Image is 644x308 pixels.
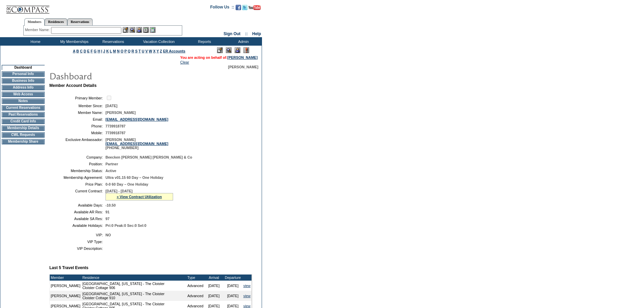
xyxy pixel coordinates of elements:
a: Z [160,49,162,53]
span: [DATE] [105,104,117,108]
a: A [73,49,75,53]
td: Arrival [205,275,223,281]
a: view [243,294,251,298]
a: Sign Out [223,31,240,36]
div: Member Name: [25,27,51,33]
span: [DATE] - [DATE] [105,189,133,193]
td: Exclusive Ambassador: [52,138,103,150]
a: O [121,49,123,53]
img: Become our fan on Facebook [236,5,241,10]
img: Log Concern/Member Elevation [243,47,249,53]
td: Departure [223,275,242,281]
td: Current Reservations [2,105,45,111]
td: Membership Status: [52,169,103,173]
a: [PERSON_NAME] [228,55,258,60]
td: Available AR Res: [52,210,103,214]
td: Price Plan: [52,182,103,186]
img: Reservations [143,27,149,33]
td: Business Info [2,78,45,84]
td: CWL Requests [2,132,45,138]
td: Advanced [186,291,204,301]
td: VIP Description: [52,246,103,251]
span: Active [105,169,116,173]
span: NO [105,233,111,237]
span: :: [245,31,248,36]
td: Primary Member: [52,95,103,101]
span: -10.50 [105,203,116,207]
a: W [149,49,152,53]
td: Email: [52,117,103,121]
td: [DATE] [205,291,223,301]
a: M [113,49,116,53]
img: Follow us on Twitter [242,5,247,10]
td: Member [50,275,81,281]
a: H [98,49,100,53]
a: Subscribe to our YouTube Channel [248,7,261,11]
td: [DATE] [223,281,242,291]
td: VIP Type: [52,240,103,244]
td: Available Holidays: [52,223,103,228]
td: Past Reservations [2,112,45,117]
a: P [124,49,127,53]
td: Address Info [2,85,45,90]
td: Admin [223,37,262,46]
a: G [94,49,96,53]
span: 7739918787 [105,124,125,128]
td: Credit Card Info [2,119,45,124]
td: Reports [184,37,223,46]
a: J [103,49,105,53]
img: pgTtlDashboard.gif [49,69,184,82]
a: view [243,304,251,308]
img: Subscribe to our YouTube Channel [248,5,261,10]
a: N [117,49,120,53]
a: Q [128,49,130,53]
td: Follow Us :: [210,4,234,12]
span: You are acting on behalf of: [180,55,258,60]
a: Become our fan on Facebook [236,7,241,11]
img: View [129,27,135,33]
td: [PERSON_NAME] [50,281,81,291]
a: Residences [45,18,67,25]
a: S [135,49,138,53]
td: Home [15,37,54,46]
td: Notes [2,98,45,104]
a: Follow us on Twitter [242,7,247,11]
a: I [101,49,102,53]
td: Membership Details [2,125,45,131]
a: E [87,49,90,53]
a: Y [157,49,159,53]
a: U [142,49,144,53]
span: 91 [105,210,110,214]
img: Edit Mode [217,47,223,53]
img: View Mode [226,47,232,53]
img: Impersonate [235,47,240,53]
td: Member Since: [52,104,103,108]
img: Impersonate [136,27,142,33]
td: Advanced [186,281,204,291]
a: C [80,49,82,53]
td: Available SA Res: [52,217,103,221]
a: ER Accounts [163,49,185,53]
td: Residence [81,275,187,281]
a: V [145,49,148,53]
td: [DATE] [223,291,242,301]
span: [PERSON_NAME] [105,111,136,115]
a: [EMAIL_ADDRESS][DOMAIN_NAME] [105,117,168,121]
b: Member Account Details [49,83,97,88]
td: [GEOGRAPHIC_DATA], [US_STATE] - The Cloister Cloister Cottage 906 [81,281,187,291]
td: VIP: [52,233,103,237]
span: 97 [105,217,110,221]
td: Membership Share [2,139,45,144]
td: Vacation Collection [132,37,184,46]
td: Type [186,275,204,281]
a: T [139,49,141,53]
td: [DATE] [205,281,223,291]
b: Last 5 Travel Events [49,265,88,270]
td: Member Name: [52,111,103,115]
span: Ultra v01.15 60 Day – One Holiday [105,175,163,180]
a: D [84,49,86,53]
td: Membership Agreement: [52,175,103,180]
a: K [106,49,109,53]
a: view [243,284,251,288]
span: 0-0 60 Day – One Holiday [105,182,148,186]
